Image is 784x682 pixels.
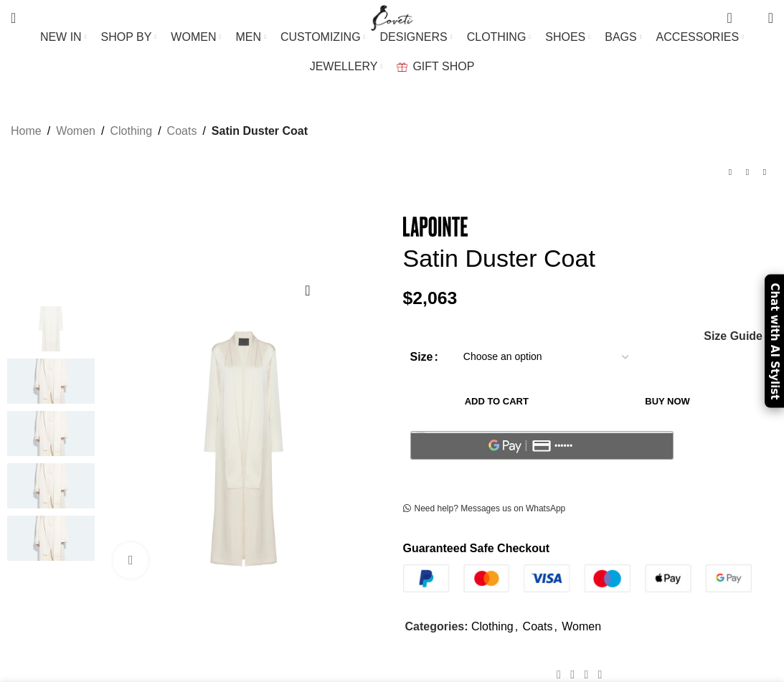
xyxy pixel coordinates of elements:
[7,306,95,351] img: Satin Duster Coat
[471,620,514,633] a: Clothing
[7,463,95,508] img: Lapointe clothing
[403,503,566,515] a: Need help? Messages us on WhatsApp
[310,52,383,81] a: JEWELLERY
[403,542,550,554] strong: Guaranteed Safe Checkout
[467,23,532,52] a: CLOTHING
[368,11,416,23] a: Site logo
[280,23,366,52] a: CUSTOMIZING
[403,564,752,592] img: guaranteed-safe-checkout-bordered.j
[7,568,95,613] img: Satin Duster Coat - Image 6
[403,288,413,308] span: $
[4,23,780,81] div: Main navigation
[397,62,407,72] img: GiftBag
[56,122,95,141] a: Women
[405,620,468,633] span: Categories:
[722,164,739,181] a: Previous product
[590,387,745,417] button: Buy now
[656,30,740,44] span: ACCESSORIES
[167,122,197,141] a: Coats
[11,122,42,141] a: Home
[746,14,757,25] span: 0
[7,359,95,404] img: Lapointe
[656,23,745,52] a: ACCESSORIES
[380,23,453,52] a: DESIGNERS
[756,164,773,181] a: Next product
[397,52,474,81] a: GIFT SHOP
[101,30,152,44] span: SHOP BY
[212,122,308,141] span: Satin Duster Coat
[515,617,518,636] span: ,
[410,387,584,417] button: Add to cart
[171,30,216,44] span: WOMEN
[403,217,468,237] img: LaPointe
[171,23,221,52] a: WOMEN
[310,60,378,73] span: JEWELLERY
[523,620,553,633] a: Coats
[235,30,261,44] span: MEN
[562,620,601,633] a: Women
[605,30,636,44] span: BAGS
[380,30,448,44] span: DESIGNERS
[412,60,474,73] span: GIFT SHOP
[719,4,739,32] a: 0
[467,30,526,44] span: CLOTHING
[7,411,95,456] img: Lapointe dress
[403,244,774,273] h1: Satin Duster Coat
[728,7,739,18] span: 0
[554,617,557,636] span: ,
[743,4,757,32] div: My Wishlist
[280,30,361,44] span: CUSTOMIZING
[4,4,23,32] a: Search
[605,23,641,52] a: BAGS
[101,23,157,52] a: SHOP BY
[545,23,590,52] a: SHOES
[40,23,87,52] a: NEW IN
[11,122,308,141] nav: Breadcrumb
[410,431,674,460] button: Pay with GPay
[703,331,762,342] a: Size Guide
[704,331,762,342] span: Size Guide
[545,30,585,44] span: SHOES
[235,23,265,52] a: MEN
[110,122,152,141] a: Clothing
[40,30,82,44] span: NEW IN
[7,516,95,561] img: Satin Duster Coat - Image 5
[555,441,574,451] text: ••••••
[403,288,458,308] bdi: 2,063
[410,348,438,366] label: Size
